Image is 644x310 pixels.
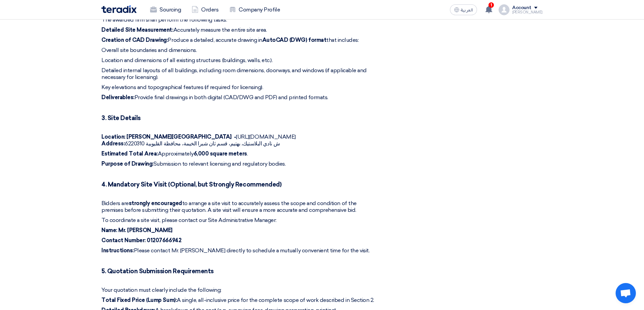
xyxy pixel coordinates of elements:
strong: Address: [101,140,125,147]
a: Company Profile [224,2,285,17]
p: Approximately . [101,150,376,157]
p: Submission to relevant licensing and regulatory bodies. [101,161,376,167]
div: Open chat [616,283,636,303]
p: Detailed internal layouts of all buildings, including room dimensions, doorways, and windows (if ... [101,67,376,81]
strong: 3. Site Details [101,114,141,122]
button: العربية [450,4,477,15]
strong: Total Fixed Price (Lump Sum): [101,297,177,303]
img: profile_test.png [499,4,509,15]
p: Produce a detailed, accurate drawing in that includes: [101,37,376,44]
img: Teradix logo [101,5,137,13]
p: To coordinate a site visit, please contact our Site Administrative Manager: [101,217,376,224]
strong: Instructions: [101,247,134,254]
strong: Estimated Total Area: [101,150,158,157]
p: A single, all-inclusive price for the complete scope of work described in Section 2. [101,297,376,304]
strong: Contact Number: [101,237,146,244]
strong: Location: [PERSON_NAME][GEOGRAPHIC_DATA] - [101,134,236,140]
div: Account [512,5,531,11]
strong: 4. Mandatory Site Visit (Optional, but Strongly Recommended) [101,181,281,188]
p: Bidders are to arrange a site visit to accurately assess the scope and condition of the premises ... [101,200,376,214]
p: The awarded firm shall perform the following tasks: [101,17,376,23]
strong: Deliverables: [101,94,135,101]
p: Provide final drawings in both digital (CAD/DWG and PDF) and printed formats. [101,94,376,101]
strong: 01207666942 [147,237,181,244]
div: [PERSON_NAME] [512,10,543,14]
strong: Mr. [PERSON_NAME] [118,227,172,233]
p: Your quotation must clearly include the following: [101,287,376,293]
a: Orders [186,2,224,17]
p: [URL][DOMAIN_NAME] ش نادي البلاستيك، بهتيم، قسم ثان شبرا الخيمة، محافظة القليوبية 6220310 [101,134,376,147]
p: Key elevations and topographical features (if required for licensing). [101,84,376,91]
p: Please contact Mr. [PERSON_NAME] directly to schedule a mutually convenient time for the visit. [101,247,376,254]
span: 1 [488,2,494,8]
a: Sourcing [145,2,186,17]
strong: 5. Quotation Submission Requirements [101,267,214,275]
strong: Purpose of Drawing: [101,161,153,167]
strong: Creation of CAD Drawing: [101,37,168,43]
strong: strongly encouraged [129,200,182,206]
strong: 6,000 square meters [194,150,247,157]
strong: Detailed Site Measurement: [101,27,173,33]
span: العربية [461,8,473,12]
strong: AutoCAD (DWG) format [262,37,326,43]
p: Location and dimensions of all existing structures (buildings, walls, etc.). [101,57,376,64]
strong: Name: [101,227,117,233]
p: Accurately measure the entire site area. [101,27,376,33]
p: Overall site boundaries and dimensions. [101,47,376,54]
